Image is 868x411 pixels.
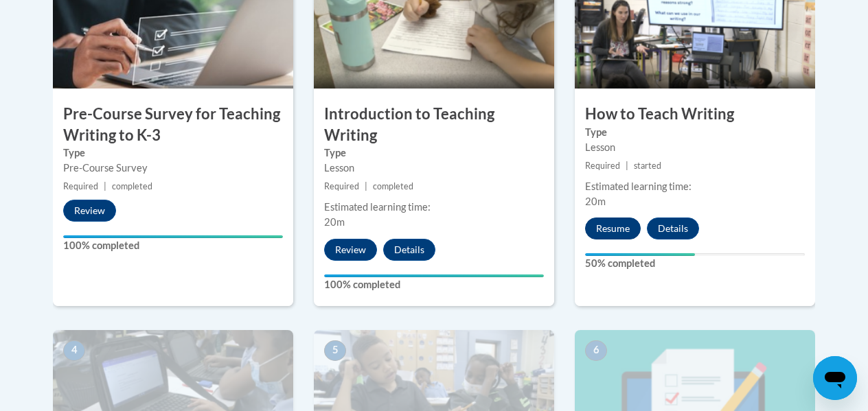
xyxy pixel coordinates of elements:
[634,161,661,171] span: started
[585,256,805,271] label: 50% completed
[813,356,857,400] iframe: Button to launch messaging window
[324,216,345,228] span: 20m
[314,104,554,146] h3: Introduction to Teaching Writing
[324,340,346,361] span: 5
[324,145,544,161] label: Type
[63,161,283,176] div: Pre-Course Survey
[585,179,805,194] div: Estimated learning time:
[112,181,152,191] span: completed
[373,181,413,191] span: completed
[63,181,98,191] span: Required
[63,200,116,222] button: Review
[63,235,283,238] div: Your progress
[324,200,544,215] div: Estimated learning time:
[585,140,805,155] div: Lesson
[365,181,367,191] span: |
[63,238,283,253] label: 100% completed
[63,145,283,161] label: Type
[585,196,606,207] span: 20m
[585,253,695,256] div: Your progress
[63,340,85,361] span: 4
[324,181,359,191] span: Required
[585,161,620,171] span: Required
[324,274,544,277] div: Your progress
[324,277,544,292] label: 100% completed
[585,218,641,239] button: Resume
[53,104,293,146] h3: Pre-Course Survey for Teaching Writing to K-3
[324,239,377,261] button: Review
[585,340,607,361] span: 6
[104,181,106,191] span: |
[575,104,815,125] h3: How to Teach Writing
[585,125,805,140] label: Type
[383,239,435,261] button: Details
[647,218,699,239] button: Details
[626,161,628,171] span: |
[324,161,544,176] div: Lesson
